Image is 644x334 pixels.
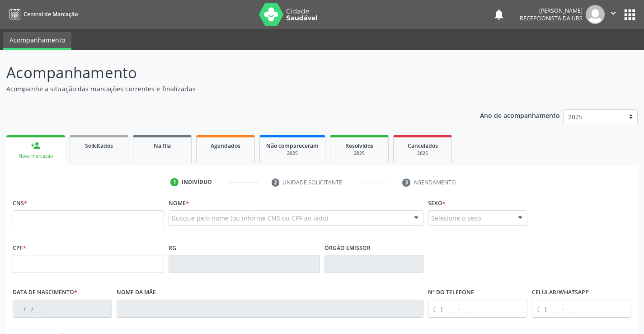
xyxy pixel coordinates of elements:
a: Central de Marcação [6,7,78,22]
span: Não compareceram [266,142,319,150]
span: Solicitados [85,142,113,150]
button: apps [622,7,638,23]
span: Busque pelo nome (ou informe CNS ou CPF ao lado) [172,213,328,223]
label: Celular/WhatsApp [532,286,589,300]
label: Data de nascimento [13,286,77,300]
span: Cancelados [408,142,438,150]
p: Acompanhe a situação das marcações correntes e finalizadas [6,84,448,94]
label: Sexo [428,196,446,210]
span: Resolvidos [345,142,373,150]
button: notifications [493,8,505,21]
label: Nome da mãe [117,286,156,300]
label: CNS [13,196,27,210]
div: 1 [170,178,179,186]
div: 2025 [400,150,445,157]
span: Central de Marcação [24,10,78,18]
button:  [605,5,622,24]
div: person_add [31,141,41,151]
label: CPF [13,241,26,255]
p: Acompanhamento [6,61,448,84]
a: Acompanhamento [3,32,71,50]
span: Na fila [154,142,171,150]
input: (__) _____-_____ [532,300,631,318]
label: RG [169,241,176,255]
p: Ano de acompanhamento [480,109,560,121]
div: Indivíduo [182,178,212,186]
input: (__) _____-_____ [428,300,527,318]
label: Nº do Telefone [428,286,474,300]
span: Selecione o sexo [431,213,481,223]
div: [PERSON_NAME] [520,7,583,14]
label: Nome [169,196,189,210]
div: Nova marcação [13,153,59,160]
div: 2025 [266,150,319,157]
img: img [586,5,605,24]
label: Órgão emissor [324,241,371,255]
i:  [608,8,618,18]
div: 2025 [337,150,382,157]
span: Agendados [211,142,240,150]
input: __/__/____ [13,300,112,318]
span: Recepcionista da UBS [520,14,583,22]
